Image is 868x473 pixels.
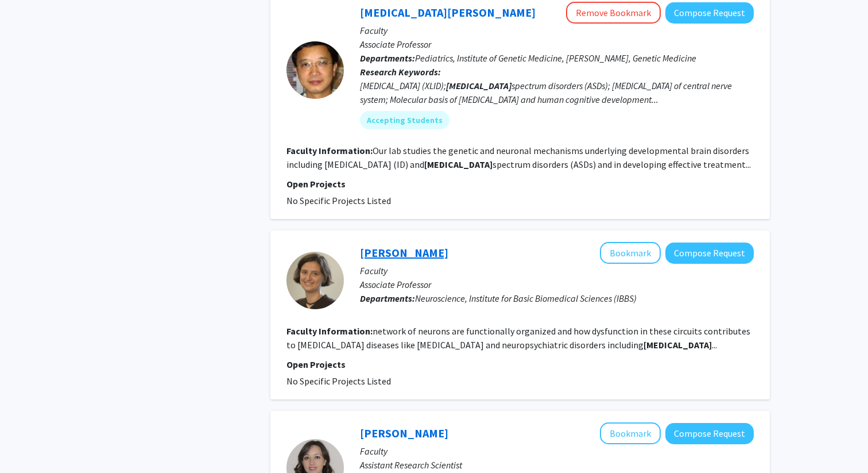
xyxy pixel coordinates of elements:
[360,52,415,64] b: Departments:
[286,177,754,191] p: Open Projects
[665,243,754,264] button: Compose Request to Solange Brown
[360,293,415,304] b: Departments:
[665,2,754,24] button: Compose Request to Tao Wang
[424,159,493,170] b: [MEDICAL_DATA]
[360,426,448,440] a: [PERSON_NAME]
[360,24,754,37] p: Faculty
[415,293,637,304] span: Neuroscience, Institute for Basic Biomedical Sciences (IBBS)
[360,444,754,458] p: Faculty
[566,2,661,24] button: Remove Bookmark
[360,66,441,78] b: Research Keywords:
[360,458,754,472] p: Assistant Research Scientist
[286,195,391,206] span: No Specific Projects Listed
[286,325,373,337] b: Faculty Information:
[360,278,754,291] p: Associate Professor
[644,339,712,351] b: [MEDICAL_DATA]
[600,422,661,444] button: Add Paola Garcia to Bookmarks
[9,421,49,464] iframe: Chat
[286,145,751,170] fg-read-more: Our lab studies the genetic and neuronal mechanisms underlying developmental brain disorders incl...
[415,52,696,64] span: Pediatrics, Institute of Genetic Medicine, [PERSON_NAME], Genetic Medicine
[360,79,754,106] div: [MEDICAL_DATA] (XLID); spectrum disorders (ASDs); [MEDICAL_DATA] of central nerve system; Molecul...
[446,80,511,91] b: [MEDICAL_DATA]
[665,423,754,444] button: Compose Request to Paola Garcia
[286,145,373,156] b: Faculty Information:
[360,37,754,51] p: Associate Professor
[600,242,661,264] button: Add Solange Brown to Bookmarks
[286,325,750,351] fg-read-more: network of neurons are functionally organized and how dysfunction in these circuits contributes t...
[286,375,391,387] span: No Specific Projects Listed
[360,111,449,129] mat-chip: Accepting Students
[286,357,754,371] p: Open Projects
[360,5,536,20] a: [MEDICAL_DATA][PERSON_NAME]
[360,264,754,278] p: Faculty
[360,245,448,260] a: [PERSON_NAME]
